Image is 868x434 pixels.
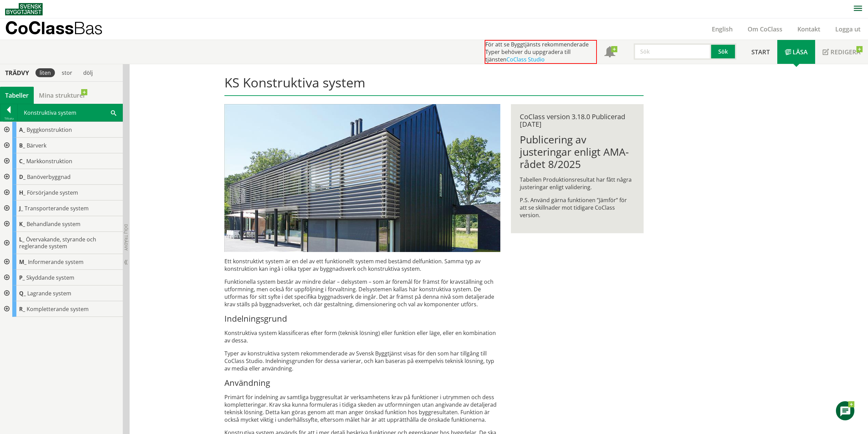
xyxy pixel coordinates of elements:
p: Konstruktiva system klassificeras efter form (teknisk lösning) eller funktion eller läge, eller e... [224,329,500,344]
span: Transporterande system [25,205,89,212]
a: Läsa [777,40,815,64]
span: Byggkonstruktion [27,126,72,134]
div: För att se Byggtjänsts rekommenderade Typer behöver du uppgradera till tjänsten [485,40,597,64]
p: Tabellen Produktionsresultat har fått några justeringar enligt validering. [520,176,635,191]
a: CoClassBas [5,18,117,40]
span: Sök i tabellen [111,109,116,116]
a: English [704,25,740,33]
span: Skyddande system [26,274,74,281]
span: Redigera [830,48,860,56]
a: Start [744,40,777,64]
span: Dölj trädvy [123,224,129,251]
a: Mina strukturer [34,87,91,104]
input: Sök [634,43,711,60]
a: Redigera [815,40,868,64]
a: CoClass Studio [506,56,545,63]
span: Övervakande, styrande och reglerande system [19,236,96,250]
span: Behandlande system [27,220,80,228]
span: L_ [19,236,25,243]
span: Bas [74,18,103,38]
a: Logga ut [828,25,868,33]
p: Funktionella system består av mindre delar – delsystem – som är föremål för främst för krav­ställ... [224,278,500,308]
span: B_ [19,142,25,149]
p: CoClass [5,24,103,32]
div: Trädvy [1,69,33,76]
span: Q_ [19,290,26,297]
a: Kontakt [790,25,828,33]
h3: Användning [224,378,500,388]
div: Tillbaka [0,116,17,121]
h3: Indelningsgrund [224,313,500,324]
span: Start [751,48,770,56]
span: Bärverk [27,142,46,149]
span: R_ [19,305,25,313]
div: CoClass version 3.18.0 Publicerad [DATE] [520,113,635,128]
span: A_ [19,126,25,134]
h1: KS Konstruktiva system [224,75,644,96]
span: Försörjande system [27,189,78,196]
div: dölj [79,68,97,77]
p: Ett konstruktivt system är en del av ett funktionellt system med bestämd delfunktion. Samma typ a... [224,257,500,272]
button: Sök [711,43,736,60]
span: Lagrande system [27,290,71,297]
span: P_ [19,274,25,281]
div: liten [35,68,55,77]
span: C_ [19,157,25,165]
a: Om CoClass [740,25,790,33]
img: Svensk Byggtjänst [5,3,43,15]
p: P.S. Använd gärna funktionen ”Jämför” för att se skillnader mot tidigare CoClass version. [520,196,635,219]
div: stor [58,68,76,77]
span: Banöverbyggnad [27,173,71,181]
span: K_ [19,220,25,228]
div: Konstruktiva system [18,104,122,121]
p: Primärt för indelning av samtliga byggresultat är verksamhetens krav på funktioner i ut­rym­men o... [224,393,500,423]
span: M_ [19,258,27,266]
p: Typer av konstruktiva system rekommenderade av Svensk Byggtjänst visas för den som har tillgång t... [224,350,500,372]
span: Notifikationer [604,47,615,58]
h1: Publicering av justeringar enligt AMA-rådet 8/2025 [520,134,635,170]
span: Markkonstruktion [26,157,72,165]
img: structural-solar-shading.jpg [224,104,500,252]
span: H_ [19,189,26,196]
span: Läsa [793,48,808,56]
span: J_ [19,205,23,212]
span: D_ [19,173,26,181]
span: Informerande system [28,258,84,266]
span: Kompletterande system [27,305,89,313]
